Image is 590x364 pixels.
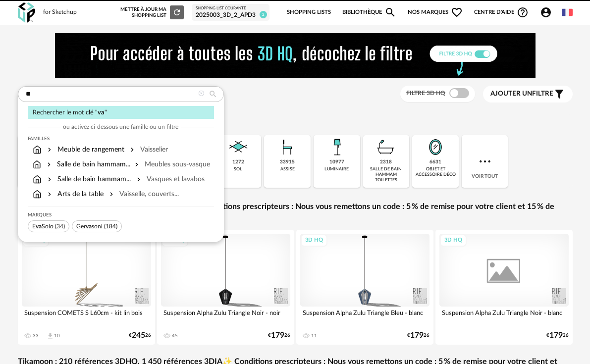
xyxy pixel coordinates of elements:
[260,11,267,18] span: 2
[46,174,131,184] div: Salle de bain hammam...
[33,189,42,199] img: svg+xml;base64,PHN2ZyB3aWR0aD0iMTYiIGhlaWdodD0iMTciIHZpZXdCb3g9IjAgMCAxNiAxNyIgZmlsbD0ibm9uZSIgeG...
[234,166,242,172] div: sol
[287,2,331,23] a: Shopping Lists
[47,332,54,340] span: Download icon
[86,223,92,229] span: va
[384,6,396,18] span: Magnify icon
[311,333,317,339] div: 11
[28,212,214,218] div: Marques
[161,307,290,326] div: Suspension Alpha Zulu Triangle Noir - noir
[474,6,529,18] span: Centre d'aideHelp Circle Outline icon
[32,223,54,229] span: E Solo
[324,166,349,172] div: luminaire
[439,307,569,326] div: Suspension Alpha Zulu Triangle Noir - blanc
[275,135,299,159] img: Assise.png
[483,86,573,103] button: Ajouter unfiltre Filter icon
[562,7,573,18] img: fr
[172,333,178,339] div: 45
[18,230,155,345] a: 3D HQ Suspension COMETS S L60cm - kit lin bois 33 Download icon 10 €24526
[451,6,463,18] span: Heart Outline icon
[268,332,290,339] div: € 26
[232,159,244,165] div: 1272
[300,307,429,326] div: Suspension Alpha Zulu Triangle Bleu - blanc
[28,136,214,142] div: Familles
[490,90,532,97] span: Ajouter un
[440,234,467,247] div: 3D HQ
[172,10,181,15] span: Refresh icon
[43,8,77,16] div: for Sketchup
[45,159,53,169] img: svg+xml;base64,PHN2ZyB3aWR0aD0iMTYiIGhlaWdodD0iMTYiIHZpZXdCb3g9IjAgMCAxNiAxNiIgZmlsbD0ibm9uZSIgeG...
[325,135,349,159] img: Luminaire.png
[28,106,214,119] div: Rechercher le mot clé " "
[33,145,42,155] img: svg+xml;base64,PHN2ZyB3aWR0aD0iMTYiIGhlaWdodD0iMTciIHZpZXdCb3g9IjAgMCAxNiAxNyIgZmlsbD0ibm9uZSIgeG...
[33,333,39,339] div: 33
[46,145,124,155] div: Meuble de rangement
[408,2,463,23] span: Nos marques
[196,6,266,11] div: Shopping List courante
[46,189,104,199] div: Arts de la table
[410,332,424,339] span: 179
[540,6,552,18] span: Account Circle icon
[63,123,178,131] span: ou activez ci-dessous une famille ou un filtre
[462,135,508,188] div: Voir tout
[280,166,295,172] div: assise
[132,332,145,339] span: 245
[104,223,117,229] span: (184)
[546,332,569,339] div: € 26
[477,154,493,169] img: more.7b13dc1.svg
[540,6,556,18] span: Account Circle icon
[76,223,103,229] span: Ger soni
[271,332,284,339] span: 179
[45,159,129,169] div: Salle de bain hammam...
[55,33,536,78] img: FILTRE%20HQ%20NEW_V1%20(4).gif
[296,230,433,345] a: 3D HQ Suspension Alpha Zulu Triangle Bleu - blanc 11 €17926
[46,145,54,155] img: svg+xml;base64,PHN2ZyB3aWR0aD0iMTYiIGhlaWdodD0iMTYiIHZpZXdCb3g9IjAgMCAxNiAxNiIgZmlsbD0ibm9uZSIgeG...
[429,159,441,165] div: 6631
[46,174,54,184] img: svg+xml;base64,PHN2ZyB3aWR0aD0iMTYiIGhlaWdodD0iMTYiIHZpZXdCb3g9IjAgMCAxNiAxNiIgZmlsbD0ibm9uZSIgeG...
[33,174,42,184] img: svg+xml;base64,PHN2ZyB3aWR0aD0iMTYiIGhlaWdodD0iMTciIHZpZXdCb3g9IjAgMCAxNiAxNyIgZmlsbD0ibm9uZSIgeG...
[226,135,250,159] img: Sol.png
[424,135,447,159] img: Miroir.png
[36,223,42,229] span: va
[329,159,344,165] div: 10977
[157,230,294,345] a: 3D HQ Suspension Alpha Zulu Triangle Noir - noir 45 €17926
[196,6,266,19] a: Shopping List courante 2025003_3D_2_APD3 2
[342,2,397,23] a: BibliothèqueMagnify icon
[120,5,184,19] div: Mettre à jour ma Shopping List
[553,88,565,100] span: Filter icon
[415,166,456,178] div: objet et accessoire déco
[380,159,392,165] div: 2318
[490,90,553,98] span: filtre
[406,90,445,96] span: Filtre 3D HQ
[301,234,327,247] div: 3D HQ
[18,202,573,222] a: RIF Luminaires : Découvrez 90 références 3DHQ😍 Conditions prescripteurs : Nous vous remettons un ...
[33,159,42,169] img: svg+xml;base64,PHN2ZyB3aWR0aD0iMTYiIGhlaWdodD0iMTciIHZpZXdCb3g9IjAgMCAxNiAxNyIgZmlsbD0ibm9uZSIgeG...
[196,11,266,19] div: 2025003_3D_2_APD3
[280,159,295,165] div: 33915
[549,332,563,339] span: 179
[98,109,105,115] span: va
[18,2,35,23] img: OXP
[435,230,573,345] a: 3D HQ Suspension Alpha Zulu Triangle Noir - blanc €17926
[55,223,65,229] span: (34)
[22,307,151,326] div: Suspension COMETS S L60cm - kit lin bois
[46,189,54,199] img: svg+xml;base64,PHN2ZyB3aWR0aD0iMTYiIGhlaWdodD0iMTYiIHZpZXdCb3g9IjAgMCAxNiAxNiIgZmlsbD0ibm9uZSIgeG...
[366,166,407,183] div: salle de bain hammam toilettes
[374,135,398,159] img: Salle%20de%20bain.png
[129,332,151,339] div: € 26
[54,333,60,339] div: 10
[407,332,429,339] div: € 26
[517,6,529,18] span: Help Circle Outline icon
